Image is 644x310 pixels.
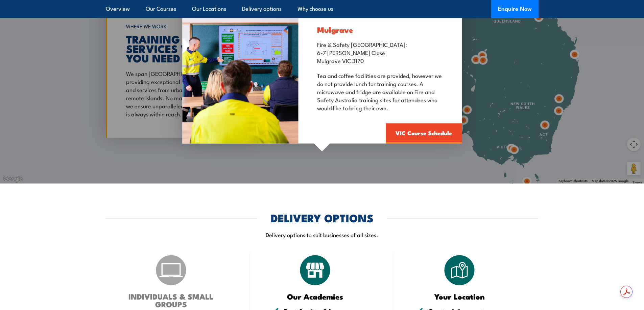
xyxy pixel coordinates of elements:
h3: Mulgrave [317,25,443,33]
a: VIC Course Schedule [386,123,462,143]
h3: Our Academies [267,292,364,300]
p: Fire & Safety [GEOGRAPHIC_DATA]: 6-7 [PERSON_NAME] Close Mulgrave VIC 3170 [317,40,443,64]
p: Tea and coffee facilities are provided, however we do not provide lunch for training courses. A m... [317,71,443,111]
h3: INDIVIDUALS & SMALL GROUPS [123,292,220,308]
h2: DELIVERY OPTIONS [271,213,374,222]
h3: Your Location [411,292,508,300]
p: Delivery options to suit businesses of all sizes. [106,231,539,238]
